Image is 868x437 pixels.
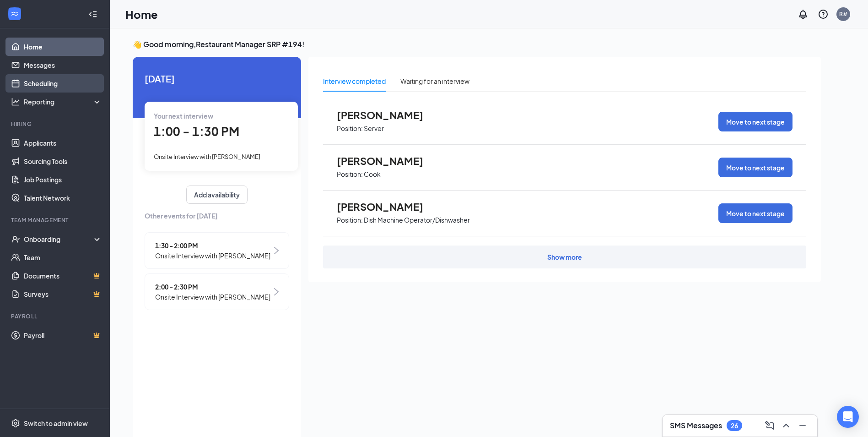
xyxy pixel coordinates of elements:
[795,418,810,433] button: Minimize
[145,211,289,221] span: Other events for [DATE]
[781,420,792,431] svg: ChevronUp
[11,97,20,106] svg: Analysis
[337,170,363,179] p: Position:
[145,71,289,86] span: [DATE]
[718,203,793,223] button: Move to next stage
[797,420,808,431] svg: Minimize
[24,74,102,93] a: Scheduling
[779,418,793,433] button: ChevronUp
[798,9,809,20] svg: Notifications
[24,326,102,344] a: PayrollCrown
[155,282,270,292] span: 2:00 - 2:30 PM
[337,201,437,213] span: [PERSON_NAME]
[24,267,102,285] a: DocumentsCrown
[11,419,20,428] svg: Settings
[88,10,97,19] svg: Collapse
[155,240,270,251] span: 1:30 - 2:00 PM
[337,124,363,133] p: Position:
[364,170,381,179] p: Cook
[24,248,102,267] a: Team
[24,134,102,152] a: Applicants
[24,38,102,56] a: Home
[718,158,793,177] button: Move to next stage
[24,170,102,189] a: Job Postings
[24,285,102,303] a: SurveysCrown
[364,216,470,224] p: Dish Machine Operator/Dishwasher
[186,186,248,204] button: Add availability
[24,189,102,207] a: Talent Network
[837,406,859,428] div: Open Intercom Messenger
[731,422,738,430] div: 26
[11,216,100,224] div: Team Management
[762,418,777,433] button: ComposeMessage
[11,235,20,244] svg: UserCheck
[154,124,239,139] span: 1:00 - 1:30 PM
[11,120,100,128] div: Hiring
[400,76,469,86] div: Waiting for an interview
[24,235,94,244] div: Onboarding
[11,312,100,320] div: Payroll
[364,124,384,133] p: Server
[764,420,775,431] svg: ComposeMessage
[155,292,270,302] span: Onsite Interview with [PERSON_NAME]
[670,421,722,431] h3: SMS Messages
[154,153,260,160] span: Onsite Interview with [PERSON_NAME]
[839,10,847,18] div: R#
[154,112,213,120] span: Your next interview
[337,109,437,121] span: [PERSON_NAME]
[337,155,437,167] span: [PERSON_NAME]
[24,97,102,106] div: Reporting
[10,9,19,18] svg: WorkstreamLogo
[323,76,386,86] div: Interview completed
[337,216,363,224] p: Position:
[718,112,793,131] button: Move to next stage
[155,251,270,261] span: Onsite Interview with [PERSON_NAME]
[818,9,829,20] svg: QuestionInfo
[133,39,821,49] h3: 👋 Good morning, Restaurant Manager SRP #194 !
[24,56,102,74] a: Messages
[24,419,88,428] div: Switch to admin view
[125,6,158,22] h1: Home
[547,252,582,262] div: Show more
[24,152,102,170] a: Sourcing Tools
